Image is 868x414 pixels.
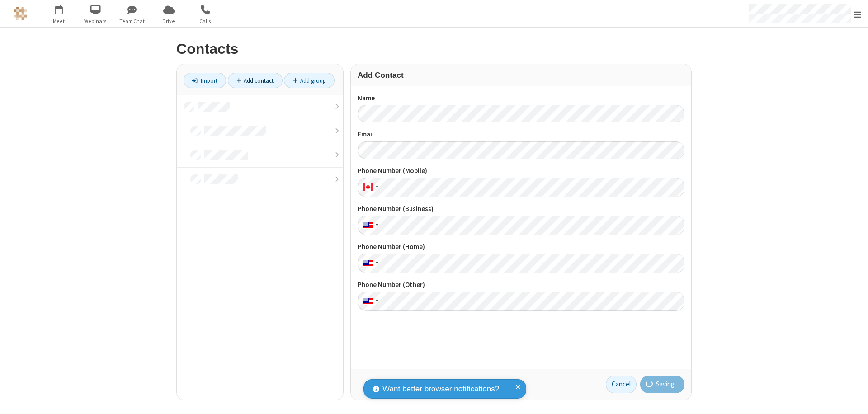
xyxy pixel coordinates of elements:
[358,292,381,311] div: United States: + 1
[656,379,679,390] span: Saving...
[79,17,113,25] span: Webinars
[358,204,684,214] label: Phone Number (Business)
[606,376,637,394] a: Cancel
[358,242,684,252] label: Phone Number (Home)
[189,17,222,25] span: Calls
[115,17,149,25] span: Team Chat
[284,73,335,88] a: Add group
[42,17,76,25] span: Meet
[358,93,684,103] label: Name
[358,178,381,197] div: Canada: + 1
[358,280,684,290] label: Phone Number (Other)
[176,41,692,57] h2: Contacts
[228,73,283,88] a: Add contact
[152,17,186,25] span: Drive
[358,216,381,235] div: United States: + 1
[184,73,226,88] a: Import
[358,129,684,140] label: Email
[382,383,499,395] span: Want better browser notifications?
[358,71,684,80] h3: Add Contact
[640,376,685,394] button: Saving...
[358,254,381,273] div: United States: + 1
[358,166,684,176] label: Phone Number (Mobile)
[14,7,27,20] img: QA Selenium DO NOT DELETE OR CHANGE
